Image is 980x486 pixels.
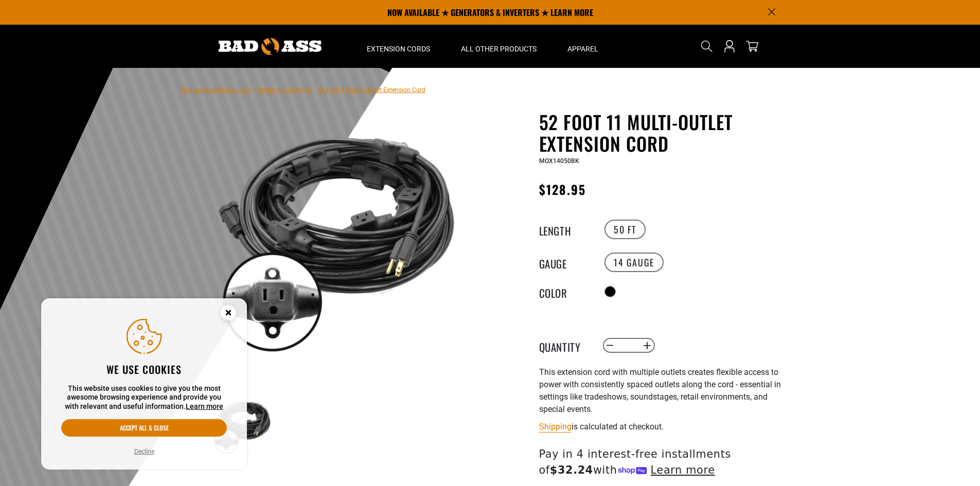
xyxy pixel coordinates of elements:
[61,419,227,437] button: Accept all & close
[539,285,591,298] legend: Color
[539,339,591,352] label: Quantity
[131,446,157,457] button: Decline
[539,420,791,434] div: is calculated at checkout.
[257,86,312,94] a: Return to Collection
[539,223,591,236] legend: Length
[186,402,223,410] a: Learn more
[41,298,247,470] aside: Cookie Consent
[539,180,586,199] span: $128.95
[539,157,579,165] span: MOX14050BK
[367,44,430,53] span: Extension Cords
[182,83,425,96] nav: breadcrumbs
[182,86,251,94] a: Bad Ass Extension Cords
[219,38,322,55] img: Bad Ass Extension Cords
[351,25,446,68] summary: Extension Cords
[539,367,781,414] span: This extension cord with multiple outlets creates flexible access to power with consistently spac...
[539,422,572,431] a: Shipping
[699,38,715,55] summary: Search
[539,256,591,269] legend: Gauge
[253,86,255,94] span: ›
[461,44,537,53] span: All Other Products
[567,44,598,53] span: Apparel
[539,111,791,154] h1: 52 Foot 11 Multi-Outlet Extension Cord
[318,86,425,94] span: 52 Foot 11 Multi-Outlet Extension Cord
[61,384,227,411] p: This website uses cookies to give you the most awesome browsing experience and provide you with r...
[604,220,646,239] label: 50 FT
[604,253,664,272] label: 14 Gauge
[314,86,316,94] span: ›
[552,25,614,68] summary: Apparel
[446,25,552,68] summary: All Other Products
[212,113,460,361] img: black
[61,363,227,376] h2: We use cookies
